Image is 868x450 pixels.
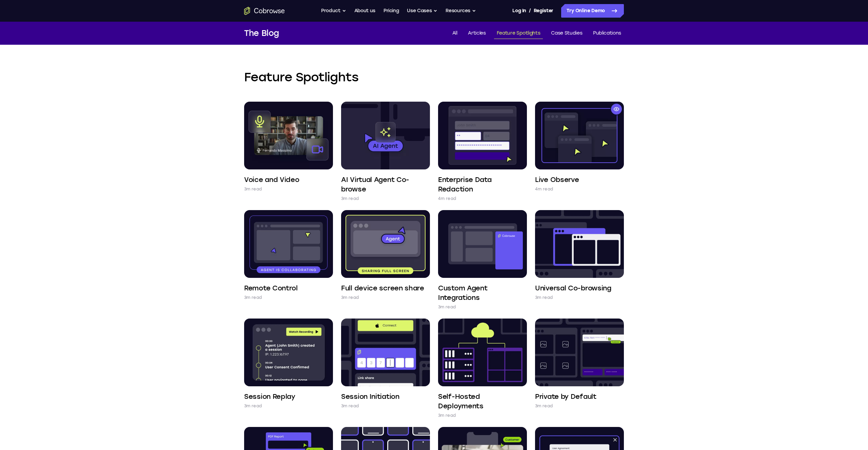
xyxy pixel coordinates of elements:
[244,403,262,409] p: 3m read
[244,392,295,401] h4: Session Replay
[244,319,333,409] a: Session Replay 3m read
[529,7,531,15] span: /
[535,392,596,401] h4: Private by Default
[494,28,543,39] a: Feature Spotlights
[244,283,298,293] h4: Remote Control
[535,294,553,301] p: 3m read
[535,319,624,386] img: Private by Default
[446,4,476,18] button: Resources
[244,210,333,301] a: Remote Control 3m read
[534,4,553,18] a: Register
[535,210,624,278] img: Universal Co-browsing
[438,283,527,302] h4: Custom Agent Integrations
[341,102,430,202] a: AI Virtual Agent Co-browse 3m read
[244,319,333,386] img: Session Replay
[438,304,456,310] p: 3m read
[244,69,624,85] h2: Feature Spotlights
[438,102,527,202] a: Enterprise Data Redaction 4m read
[438,210,527,278] img: Custom Agent Integrations
[535,403,553,409] p: 3m read
[438,319,527,386] img: Self-Hosted Deployments
[244,175,299,184] h4: Voice and Video
[535,210,624,301] a: Universal Co-browsing 3m read
[341,283,424,293] h4: Full device screen share
[341,102,430,169] img: AI Virtual Agent Co-browse
[244,294,262,301] p: 3m read
[321,4,346,18] button: Product
[438,319,527,419] a: Self-Hosted Deployments 3m read
[438,210,527,310] a: Custom Agent Integrations 3m read
[438,175,527,194] h4: Enterprise Data Redaction
[407,4,437,18] button: Use Cases
[341,403,359,409] p: 3m read
[341,175,430,194] h4: AI Virtual Agent Co-browse
[535,102,624,192] a: Live Observe 4m read
[341,210,430,278] img: Full device screen share
[535,319,624,409] a: Private by Default 3m read
[465,28,488,39] a: Articles
[244,186,262,192] p: 3m read
[244,7,285,15] a: Go to the home page
[341,319,430,386] img: Session Initiation
[383,4,399,18] a: Pricing
[535,283,611,293] h4: Universal Co-browsing
[548,28,585,39] a: Case Studies
[450,28,460,39] a: All
[438,102,527,169] img: Enterprise Data Redaction
[244,210,333,278] img: Remote Control
[341,195,359,202] p: 3m read
[341,392,399,401] h4: Session Initiation
[535,102,624,169] img: Live Observe
[438,195,456,202] p: 4m read
[535,186,553,192] p: 4m read
[341,319,430,409] a: Session Initiation 3m read
[354,4,375,18] a: About us
[244,102,333,192] a: Voice and Video 3m read
[561,4,624,18] a: Try Online Demo
[341,294,359,301] p: 3m read
[438,392,527,411] h4: Self-Hosted Deployments
[341,210,430,301] a: Full device screen share 3m read
[512,4,526,18] a: Log In
[590,28,624,39] a: Publications
[244,102,333,169] img: Voice and Video
[244,27,279,39] h1: The Blog
[535,175,579,184] h4: Live Observe
[438,412,456,419] p: 3m read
